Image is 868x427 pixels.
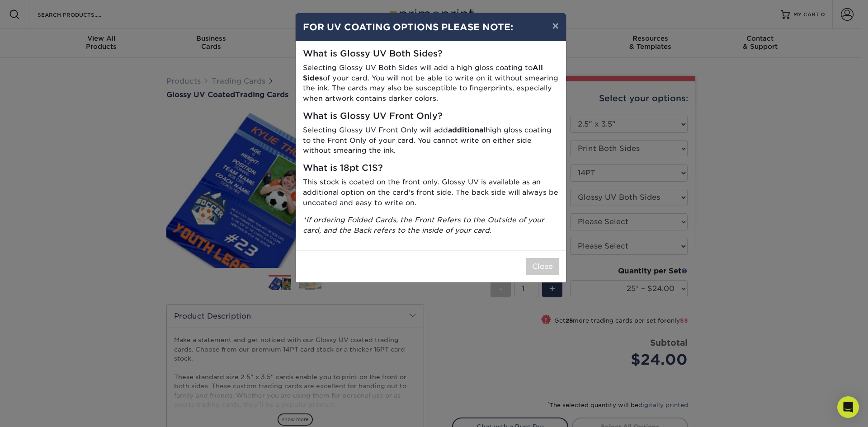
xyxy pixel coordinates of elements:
h5: What is 18pt C1S? [303,163,559,174]
h5: What is Glossy UV Front Only? [303,111,559,122]
p: Selecting Glossy UV Front Only will add high gloss coating to the Front Only of your card. You ca... [303,125,559,156]
strong: additional [448,126,486,134]
p: This stock is coated on the front only. Glossy UV is available as an additional option on the car... [303,177,559,208]
h4: FOR UV COATING OPTIONS PLEASE NOTE: [303,20,559,34]
strong: All Sides [303,63,543,82]
button: × [545,13,566,38]
div: Open Intercom Messenger [837,396,859,418]
i: *If ordering Folded Cards, the Front Refers to the Outside of your card, and the Back refers to t... [303,216,544,235]
button: Close [526,258,559,275]
p: Selecting Glossy UV Both Sides will add a high gloss coating to of your card. You will not be abl... [303,63,559,104]
h5: What is Glossy UV Both Sides? [303,49,559,59]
